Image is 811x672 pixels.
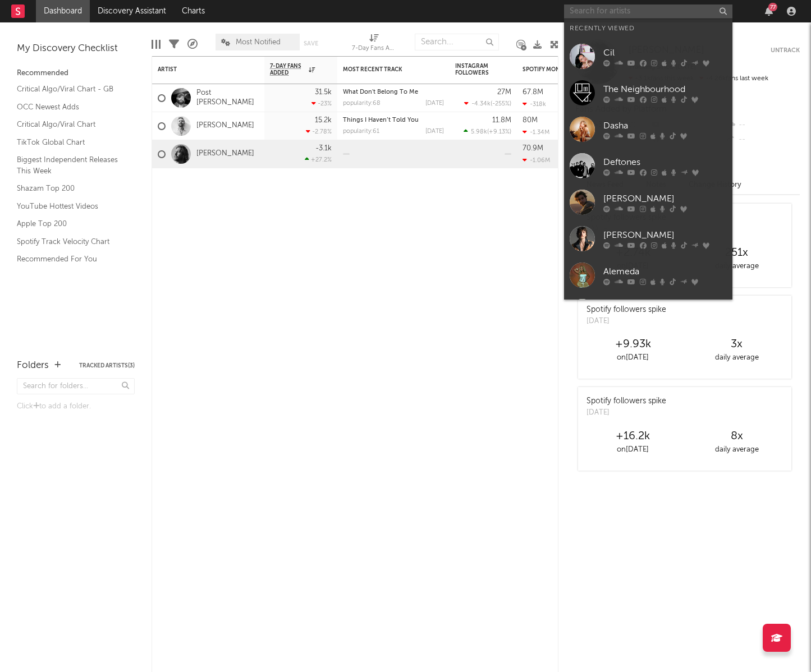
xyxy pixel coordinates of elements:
a: Spotify Track Velocity Chart [17,236,123,248]
div: 15.2k [315,117,332,124]
div: A&R Pipeline [187,28,198,61]
div: -23 % [311,100,332,107]
div: -1.34M [523,128,549,136]
div: Alemeda [603,265,727,278]
div: Instagram Followers [455,63,494,76]
a: TikTok Global Chart [17,136,123,149]
div: Edit Columns [152,28,161,61]
div: The Neighbourhood [603,82,727,96]
div: 67.8M [523,89,543,96]
div: Spotify followers spike [587,304,666,316]
a: The Neighbourhood [564,75,732,111]
div: 3 x [685,338,789,351]
div: ( ) [464,100,511,107]
div: daily average [685,351,789,365]
div: 7-Day Fans Added (7-Day Fans Added) [352,28,397,61]
div: Recommended [17,67,135,80]
div: Cil [603,46,727,59]
a: Post [PERSON_NAME] [196,89,259,108]
div: Deftones [603,155,727,169]
span: 7-Day Fans Added [270,63,306,76]
div: popularity: 61 [343,128,379,135]
div: Artist [158,66,242,73]
a: Things I Haven’t Told You [343,117,419,123]
div: popularity: 68 [343,100,381,107]
div: Spotify followers spike [587,395,666,407]
div: +9.93k [581,338,685,351]
a: Alemeda [564,257,732,293]
a: [PERSON_NAME] [564,220,732,257]
div: -3.1k [315,145,332,152]
a: [PERSON_NAME] [196,149,254,159]
div: -318k [523,100,546,108]
button: Tracked Artists(3) [79,363,135,369]
div: +27.2 % [305,156,332,163]
span: -4.34k [471,101,491,107]
div: Most Recent Track [343,66,427,73]
a: Deftones [564,148,732,184]
a: Critical Algo/Viral Chart [17,118,123,131]
div: [DATE] [425,100,444,107]
div: 8 x [685,430,789,443]
div: [DATE] [587,316,666,327]
span: 5.98k [471,129,487,135]
a: OCC Newest Adds [17,101,123,113]
div: Recently Viewed [570,22,727,35]
div: 11.8M [492,117,511,124]
button: 77 [765,7,773,16]
button: Untrack [771,45,800,56]
div: [DATE] [425,128,444,135]
div: Dasha [603,119,727,132]
div: -- [725,118,800,132]
a: Dasha [564,111,732,148]
div: daily average [685,260,789,273]
div: Things I Haven’t Told You [343,117,444,123]
a: Recommended For You [17,253,123,265]
span: -255 % [492,101,510,107]
a: Apple Top 200 [17,218,123,230]
span: Most Notified [236,39,281,46]
input: Search... [415,34,499,50]
div: Spotify Monthly Listeners [523,66,607,73]
div: [PERSON_NAME] [603,192,727,205]
a: What Don't Belong To Me [343,89,418,95]
div: 251 x [685,246,789,260]
a: [PERSON_NAME] [564,184,732,220]
span: +9.13 % [489,129,510,135]
div: on [DATE] [581,443,685,457]
a: Critical Algo/Viral Chart - GB [17,83,123,95]
div: -2.78 % [306,128,332,135]
div: 77 [768,3,777,11]
div: 70.9M [523,145,543,152]
div: 31.5k [315,89,332,96]
div: ( ) [464,128,511,135]
div: daily average [685,443,789,457]
div: on [DATE] [581,351,685,365]
div: +16.2k [581,430,685,443]
div: 80M [523,117,538,124]
a: Shazam Top 200 [17,182,123,195]
div: What Don't Belong To Me [343,89,444,95]
div: 27M [497,89,511,96]
div: 7-Day Fans Added (7-Day Fans Added) [352,42,397,56]
a: Cil [564,38,732,75]
div: [PERSON_NAME] [603,228,727,242]
div: -- [725,132,800,147]
div: Folders [17,359,49,372]
div: Filters [169,28,179,61]
a: YouTube Hottest Videos [17,200,123,213]
a: [PERSON_NAME] [564,293,732,330]
input: Search for artists [564,4,732,19]
a: [PERSON_NAME] [196,121,254,131]
div: Click to add a folder. [17,400,135,413]
div: My Discovery Checklist [17,42,135,56]
input: Search for folders... [17,378,135,394]
button: Save [304,40,318,47]
div: [DATE] [587,407,666,418]
div: -1.06M [523,157,550,164]
a: Biggest Independent Releases This Week [17,154,123,177]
